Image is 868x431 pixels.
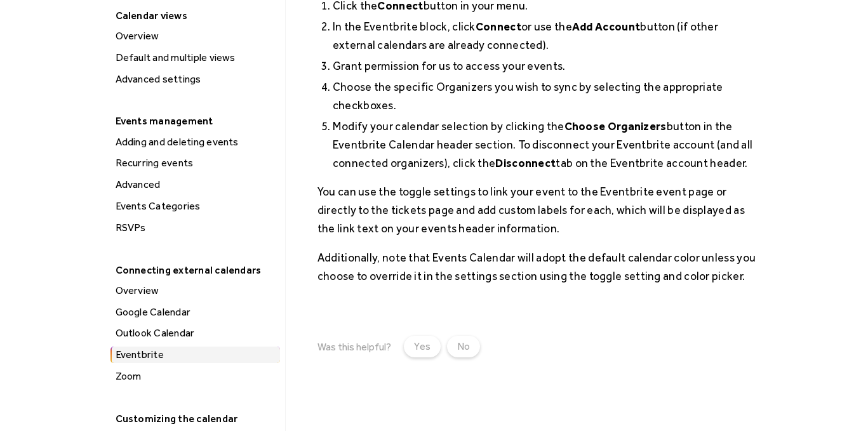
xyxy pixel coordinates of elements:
[109,409,279,428] div: Customizing the calendar
[112,50,280,66] div: Default and multiple views
[564,119,667,133] strong: Choose Organizers
[112,220,280,236] div: RSVPs
[333,17,759,54] li: In the Eventbrite block, click or use the button (if other external calendars are already connect...
[112,325,280,341] div: Outlook Calendar
[112,28,280,44] div: Overview
[112,347,280,363] div: Eventbrite
[317,341,391,353] div: Was this helpful?
[476,20,521,33] strong: Connect
[447,336,480,357] a: No
[333,117,759,172] li: Modify your calendar selection by clicking the button in the Eventbrite Calendar header section. ...
[109,260,279,280] div: Connecting external calendars
[110,28,280,44] a: Overview
[495,156,556,169] strong: Disconnect
[457,339,470,354] div: No
[317,248,759,285] p: Additionally, note that Events Calendar will adopt the default calendar color unless you choose t...
[112,134,280,150] div: Adding and deleting events
[404,336,441,357] a: Yes
[110,304,280,321] a: Google Calendar
[112,176,280,193] div: Advanced
[110,347,280,363] a: Eventbrite
[109,6,279,25] div: Calendar views
[110,282,280,299] a: Overview
[112,282,280,299] div: Overview
[112,198,280,215] div: Events Categories
[333,56,759,75] li: Grant permission for us to access your events.
[110,134,280,150] a: Adding and deleting events
[414,339,431,354] div: Yes
[110,325,280,341] a: Outlook Calendar
[110,71,280,88] a: Advanced settings
[110,155,280,171] a: Recurring events
[110,50,280,66] a: Default and multiple views
[110,198,280,215] a: Events Categories
[112,304,280,321] div: Google Calendar
[572,20,640,33] strong: Add Account
[112,155,280,171] div: Recurring events
[109,111,279,131] div: Events management
[333,77,759,114] li: Choose the specific Organizers you wish to sync by selecting the appropriate checkboxes.
[110,220,280,236] a: RSVPs
[110,368,280,385] a: Zoom
[112,368,280,385] div: Zoom
[317,182,759,237] p: You can use the toggle settings to link your event to the Eventbrite event page or directly to th...
[110,176,280,193] a: Advanced
[112,71,280,88] div: Advanced settings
